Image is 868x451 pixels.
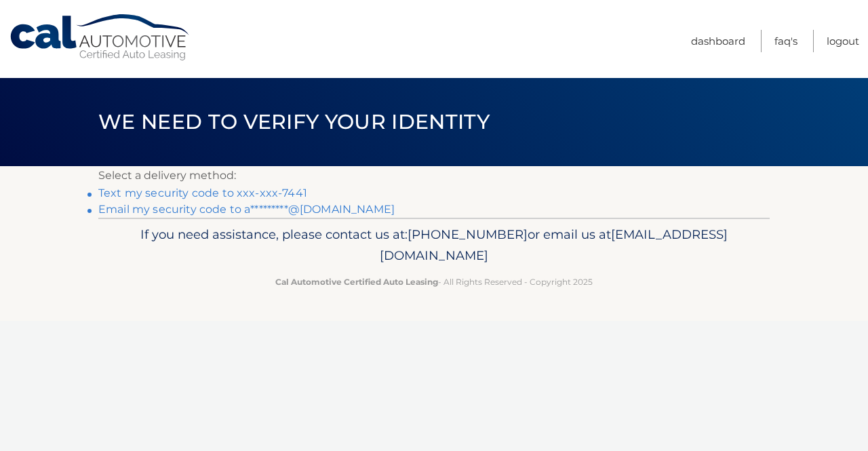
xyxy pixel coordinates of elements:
a: Cal Automotive [9,14,192,62]
a: Logout [827,30,859,52]
p: - All Rights Reserved - Copyright 2025 [107,275,761,289]
span: [PHONE_NUMBER] [408,227,528,242]
p: If you need assistance, please contact us at: or email us at [107,224,761,267]
a: Text my security code to xxx-xxx-7441 [98,187,307,199]
p: Select a delivery method: [98,166,770,185]
a: Dashboard [691,30,745,52]
span: We need to verify your identity [98,109,490,134]
a: Email my security code to a*********@[DOMAIN_NAME] [98,203,395,216]
a: FAQ's [774,30,797,52]
strong: Cal Automotive Certified Auto Leasing [275,277,438,287]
